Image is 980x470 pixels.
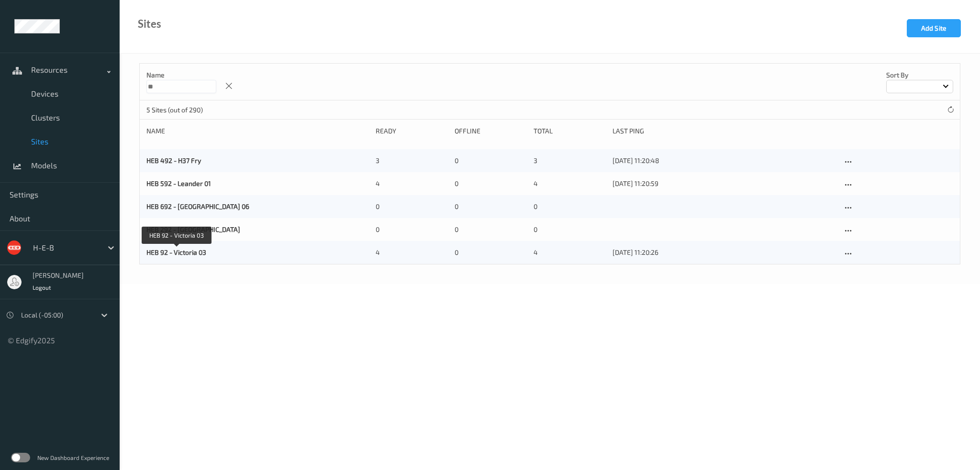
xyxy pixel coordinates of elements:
[612,126,835,136] div: Last Ping
[146,126,369,136] div: Name
[146,70,216,80] p: Name
[376,248,448,257] div: 4
[146,202,249,210] a: HEB 692 - [GEOGRAPHIC_DATA] 06
[455,248,527,257] div: 0
[146,248,206,256] a: HEB 92 - Victoria 03
[376,179,448,188] div: 4
[534,225,606,234] div: 0
[534,156,606,165] div: 3
[146,225,240,233] a: HEB 292 - [GEOGRAPHIC_DATA]
[886,70,953,80] p: Sort by
[455,202,527,211] div: 0
[612,179,835,188] div: [DATE] 11:20:59
[455,225,527,234] div: 0
[534,248,606,257] div: 4
[534,126,606,136] div: Total
[455,126,527,136] div: Offline
[146,105,218,115] p: 5 Sites (out of 290)
[534,202,606,211] div: 0
[138,19,161,29] div: Sites
[376,126,448,136] div: Ready
[146,156,201,164] a: HEB 492 - H37 Fry
[612,248,835,257] div: [DATE] 11:20:26
[376,225,448,234] div: 0
[455,179,527,188] div: 0
[455,156,527,165] div: 0
[376,156,448,165] div: 3
[907,19,961,37] button: Add Site
[146,179,211,187] a: HEB 592 - Leander 01
[612,156,835,165] div: [DATE] 11:20:48
[534,179,606,188] div: 4
[376,202,448,211] div: 0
